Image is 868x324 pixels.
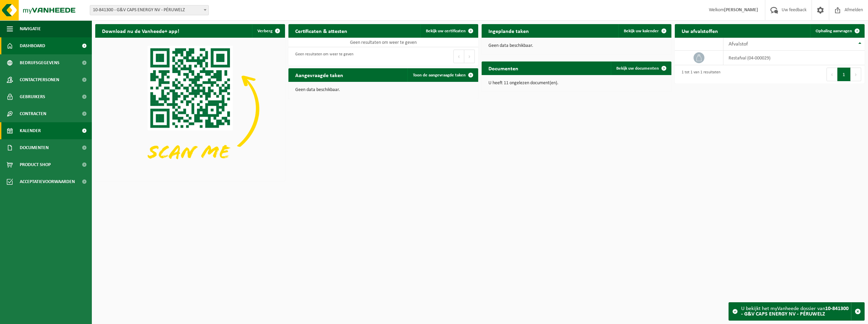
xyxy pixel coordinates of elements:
div: 1 tot 1 van 1 resultaten [678,67,720,82]
h2: Documenten [482,61,525,75]
h2: Uw afvalstoffen [675,24,725,37]
span: Documenten [20,139,49,156]
h2: Aangevraagde taken [288,68,350,82]
span: Acceptatievoorwaarden [20,173,75,190]
span: Ophaling aanvragen [816,29,852,33]
span: Bedrijfsgegevens [20,54,60,71]
div: Geen resultaten om weer te geven [292,49,353,64]
button: 1 [837,68,851,81]
span: Bekijk uw certificaten [426,29,466,33]
span: Dashboard [20,37,45,54]
a: Bekijk uw documenten [611,61,671,75]
span: Kalender [20,122,41,139]
span: 10-841300 - G&V CAPS ENERGY NV - PÉRUWELZ [90,5,208,15]
a: Bekijk uw certificaten [420,24,478,38]
div: U bekijkt het myVanheede dossier van [741,303,851,320]
strong: 10-841300 - G&V CAPS ENERGY NV - PÉRUWELZ [741,306,849,317]
span: Bekijk uw documenten [616,66,659,71]
span: Contactpersonen [20,71,59,88]
p: Geen data beschikbaar. [488,43,665,48]
strong: [PERSON_NAME] [724,7,758,13]
p: U heeft 11 ongelezen document(en). [488,81,665,86]
span: Verberg [257,29,272,33]
td: Geen resultaten om weer te geven [288,38,478,47]
button: Next [851,68,861,81]
span: Gebruikers [20,88,45,105]
button: Verberg [252,24,284,38]
span: Product Shop [20,156,51,173]
button: Previous [453,50,464,63]
span: Toon de aangevraagde taken [413,73,466,77]
button: Next [464,50,475,63]
a: Toon de aangevraagde taken [407,68,478,82]
h2: Download nu de Vanheede+ app! [95,24,186,37]
span: Navigatie [20,20,41,37]
img: Download de VHEPlus App [95,38,285,180]
h2: Ingeplande taken [482,24,536,37]
span: Afvalstof [729,41,748,47]
button: Previous [827,68,837,81]
a: Bekijk uw kalender [618,24,671,38]
span: Bekijk uw kalender [624,29,659,33]
span: Contracten [20,105,46,122]
span: 10-841300 - G&V CAPS ENERGY NV - PÉRUWELZ [90,5,209,15]
h2: Certificaten & attesten [288,24,354,37]
td: restafval (04-000029) [723,51,865,65]
p: Geen data beschikbaar. [295,88,471,92]
a: Ophaling aanvragen [810,24,864,38]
